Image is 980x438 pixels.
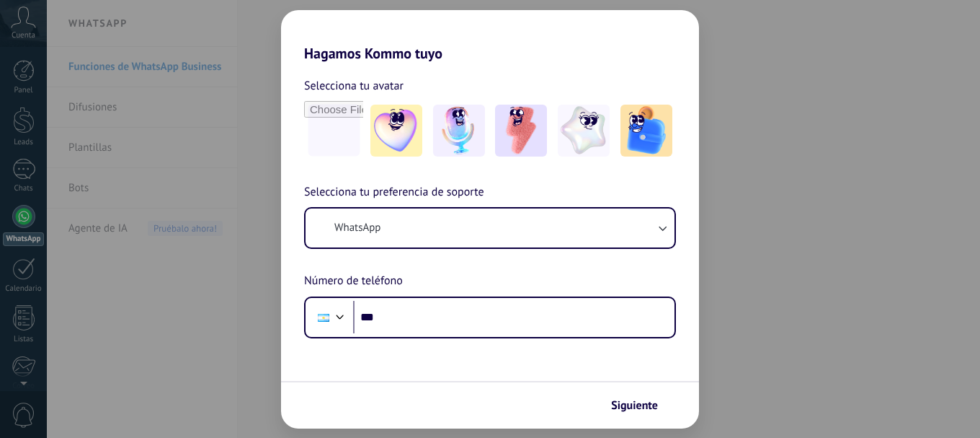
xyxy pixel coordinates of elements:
img: -1.jpeg [370,105,422,157]
button: Siguiente [605,393,677,418]
span: Selecciona tu preferencia de soporte [304,183,484,202]
span: Siguiente [611,400,658,411]
span: Selecciona tu avatar [304,76,404,95]
h2: Hagamos Kommo tuyo [281,10,699,62]
img: -4.jpeg [558,105,610,157]
img: -2.jpeg [433,105,485,157]
div: Argentina: + 54 [310,302,337,333]
img: -5.jpeg [620,105,672,157]
button: WhatsApp [306,209,674,248]
img: -3.jpeg [495,105,547,157]
span: WhatsApp [334,221,380,235]
span: Número de teléfono [304,272,403,291]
